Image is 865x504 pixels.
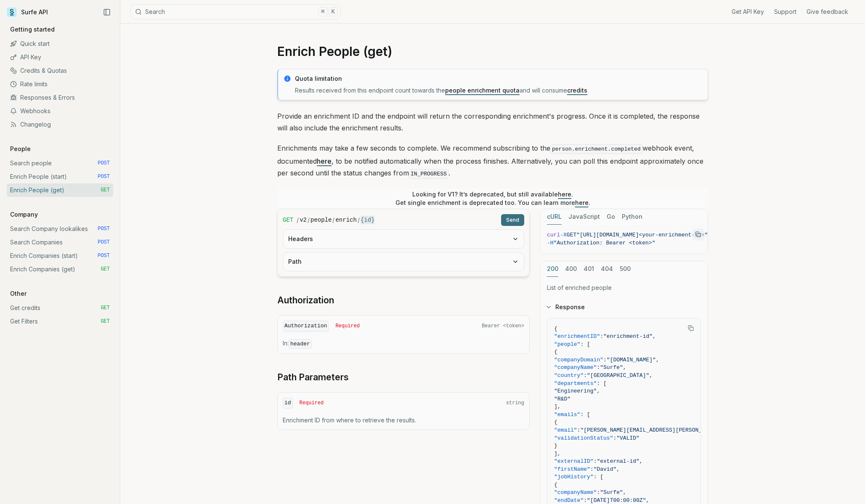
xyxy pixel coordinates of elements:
span: "people" [554,341,580,347]
span: : [597,364,600,371]
code: people [310,216,332,224]
span: : [ [580,341,590,347]
a: Rate limits [7,77,113,91]
p: People [7,145,34,153]
span: -X [560,232,567,238]
span: : [594,458,597,464]
span: POST [98,173,110,180]
span: POST [98,225,110,232]
a: Get credits GET [7,301,113,315]
span: , [653,333,656,340]
a: Enrich People (get) GET [7,183,113,197]
span: : [577,427,581,433]
span: "jobHistory" [554,474,594,480]
span: GET [101,187,110,194]
span: "companyName" [554,364,597,371]
span: : [584,372,587,379]
a: here [575,199,589,206]
span: string [506,400,524,406]
code: enrich [335,216,356,224]
span: "David" [594,466,617,472]
a: Get Filters GET [7,315,113,328]
a: Responses & Errors [7,91,113,104]
code: person.enrichment.completed [550,144,642,154]
button: Python [622,209,642,225]
span: "departments" [554,380,597,387]
span: GET [101,266,110,273]
button: 404 [601,261,613,277]
span: : [600,333,603,340]
span: : [ [594,474,603,480]
span: { [554,482,557,488]
p: Enrichment ID from where to retrieve the results. [283,416,524,424]
span: "country" [554,372,584,379]
code: IN_PROGRESS [409,169,448,179]
p: Enrichments may take a few seconds to complete. We recommend subscribing to the webhook event, do... [277,142,708,180]
a: Changelog [7,118,113,131]
span: : [603,357,607,363]
span: ], [554,403,561,410]
span: "[DATE]T00:00:00Z" [587,497,646,504]
a: Search Company lookalikes POST [7,222,113,236]
a: Quick start [7,37,113,50]
span: "Surfe" [600,489,623,496]
p: Other [7,289,30,298]
span: "[URL][DOMAIN_NAME]<your-enrichment-id>" [576,232,708,238]
span: : [584,497,587,504]
button: 500 [620,261,631,277]
code: id [283,398,293,409]
span: "emails" [554,411,580,418]
button: JavaScript [568,209,600,225]
button: Path [283,252,524,271]
span: GET [101,318,110,325]
p: Getting started [7,25,58,34]
span: Required [300,400,324,406]
span: "[GEOGRAPHIC_DATA]" [587,372,649,379]
span: curl [547,232,560,238]
p: In: [283,339,524,348]
span: "Engineering" [554,388,597,394]
span: , [623,489,626,496]
span: "companyDomain" [554,357,603,363]
button: Headers [283,230,524,248]
span: / [358,216,360,224]
a: Enrich Companies (start) POST [7,249,113,263]
code: header [289,339,312,349]
span: , [639,458,643,464]
span: GET [101,305,110,311]
button: Copy Text [685,322,697,334]
a: here [317,157,332,165]
span: { [554,349,557,355]
span: : [ [580,411,590,418]
a: Support [774,8,796,16]
a: Surfe API [7,6,48,19]
span: GET [283,216,293,224]
button: 200 [547,261,558,277]
span: : [613,435,616,441]
span: "validationStatus" [554,435,613,441]
span: ], [554,451,561,457]
a: Authorization [277,294,334,306]
span: { [554,326,557,332]
span: "endDate" [554,497,584,504]
span: , [623,364,626,371]
code: Authorization [283,321,329,332]
span: POST [98,252,110,259]
span: , [646,497,649,504]
a: Get API Key [732,8,764,16]
span: { [554,419,557,425]
p: Results received from this endpoint count towards the and will consume [295,86,703,95]
span: "Authorization: Bearer <token>" [554,240,655,246]
span: / [332,216,334,224]
button: Response [540,296,708,318]
a: people enrichment quota [445,87,520,94]
span: Bearer <token> [482,323,524,329]
span: "R&D" [554,396,570,402]
span: , [656,357,659,363]
span: POST [98,160,110,167]
p: Company [7,210,41,219]
button: 401 [584,261,594,277]
span: GET [567,232,576,238]
span: , [616,466,620,472]
span: "[DOMAIN_NAME]" [607,357,656,363]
